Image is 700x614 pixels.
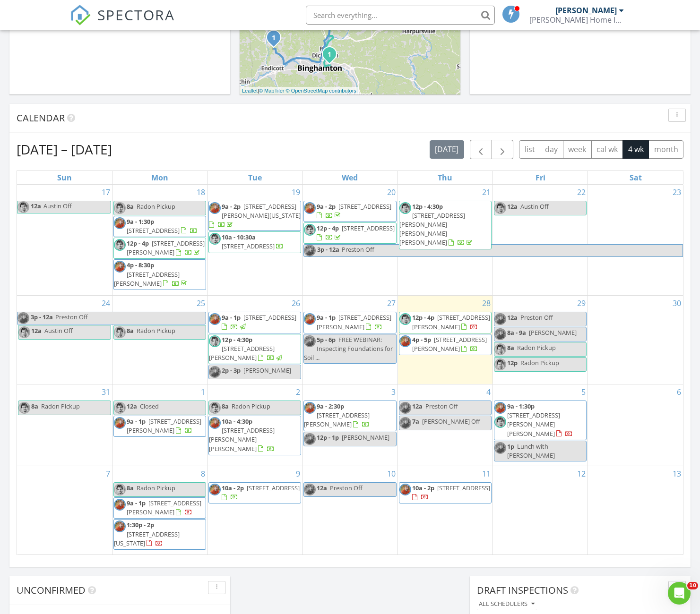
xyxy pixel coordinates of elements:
img: orangeheadshot.png [399,402,411,414]
img: orangeheadshot.png [114,417,126,429]
a: 9a - 2:30p [STREET_ADDRESS][PERSON_NAME] [303,401,396,431]
a: 12p - 4p [STREET_ADDRESS][PERSON_NAME] [399,312,492,333]
span: 8a [127,326,134,335]
a: 10a - 2p [STREET_ADDRESS] [208,482,301,503]
input: Search everything... [306,6,495,25]
span: Austin Off [43,202,72,210]
a: 10a - 2p [STREET_ADDRESS] [222,484,300,501]
span: 1:30p - 2p [127,520,154,529]
a: 9a - 1p [STREET_ADDRESS][PERSON_NAME] [127,417,201,435]
iframe: Intercom live chat [668,582,691,605]
span: [STREET_ADDRESS] [127,226,180,235]
span: 8a [31,402,38,410]
a: Go to August 19, 2025 [290,185,302,200]
a: 10a - 10:30a [STREET_ADDRESS] [222,233,284,250]
td: Go to August 22, 2025 [493,185,588,296]
a: 9a - 2p [STREET_ADDRESS][PERSON_NAME][US_STATE] [208,201,301,231]
a: Go to August 21, 2025 [480,185,493,200]
span: 10a - 10:30a [222,233,256,241]
a: Go to August 28, 2025 [480,296,493,311]
img: orangeheadshot.png [114,499,126,511]
span: [STREET_ADDRESS][PERSON_NAME][US_STATE] [222,202,301,220]
button: All schedulers [477,598,536,611]
img: screen_shot_20250711_at_9.04.05_am.png [209,402,221,414]
span: [STREET_ADDRESS][US_STATE] [114,530,180,547]
span: [STREET_ADDRESS][PERSON_NAME][PERSON_NAME][PERSON_NAME] [399,211,465,247]
img: orangeheadshot.png [304,402,316,414]
span: 3p - 12a [30,312,53,324]
span: 9a - 1p [127,499,146,507]
span: 12p - 4:30p [412,202,443,211]
a: 9a - 1:30p [STREET_ADDRESS][PERSON_NAME][PERSON_NAME] [507,402,573,438]
button: month [648,140,683,159]
a: Tuesday [246,171,264,184]
span: SPECTORA [97,5,175,25]
td: Go to September 5, 2025 [493,384,588,466]
a: 10a - 2p [STREET_ADDRESS] [399,482,492,503]
span: 12a [30,201,42,213]
a: 12p - 4p [STREET_ADDRESS] [303,222,396,244]
a: Go to September 3, 2025 [389,384,398,400]
a: 12p - 4p [STREET_ADDRESS][PERSON_NAME] [113,238,206,259]
a: Sunday [55,171,74,184]
td: Go to September 13, 2025 [588,466,683,554]
div: 3 Mason Ave, Binghamton, NY 13904 [329,54,335,60]
img: orangeheadshot.png [209,366,221,378]
span: Preston Off [425,402,458,410]
span: [STREET_ADDRESS] [222,242,275,250]
a: 12p - 4p [STREET_ADDRESS][PERSON_NAME] [412,313,490,331]
span: [STREET_ADDRESS] [338,202,391,211]
span: 9a - 1p [127,417,146,426]
a: 12p - 4:30p [STREET_ADDRESS][PERSON_NAME] [208,334,301,365]
a: Go to August 29, 2025 [575,296,588,311]
img: screen_shot_20250711_at_9.04.05_am.png [114,202,126,214]
img: orangeheadshot.png [209,313,221,325]
a: Go to August 17, 2025 [100,185,112,200]
img: screen_shot_20250711_at_9.04.05_am.png [17,201,29,213]
img: orangeheadshot.png [304,202,316,214]
div: 19 Oday Dr, Endicott, NY 13760 [274,37,279,43]
td: Go to August 21, 2025 [398,185,493,296]
span: Radon Pickup [137,484,175,492]
span: Preston Off [342,245,374,254]
div: Kincaid Home Inspection Services [529,15,624,25]
span: 12p - 4p [412,313,434,322]
span: Radon Pickup [137,326,175,335]
a: Go to September 12, 2025 [575,466,588,481]
span: [STREET_ADDRESS][PERSON_NAME] [412,313,490,331]
span: [PERSON_NAME] [529,328,577,337]
span: Closed [140,402,159,410]
span: 10a - 2p [412,484,434,492]
a: Go to August 30, 2025 [671,296,683,311]
img: orangeheadshot.png [209,484,221,495]
button: list [519,140,540,159]
span: 8a [222,402,229,410]
a: 4p - 8:30p [STREET_ADDRESS][PERSON_NAME] [114,261,189,287]
span: [STREET_ADDRESS][PERSON_NAME] [412,335,487,353]
span: 12p - 1p [317,433,339,442]
img: orangeheadshot.png [399,335,411,347]
span: Austin Off [520,202,549,211]
img: screen_shot_20250711_at_9.04.05_am.png [494,416,506,428]
span: [PERSON_NAME] Off [422,417,480,426]
a: 9a - 1p [STREET_ADDRESS] [208,312,301,333]
img: orangeheadshot.png [114,520,126,532]
button: [DATE] [430,140,464,159]
img: The Best Home Inspection Software - Spectora [70,5,91,26]
a: 12p - 4p [STREET_ADDRESS] [317,224,395,241]
a: Wednesday [340,171,360,184]
span: [STREET_ADDRESS][PERSON_NAME] [127,239,205,256]
img: orangeheadshot.png [304,313,316,325]
img: orangeheadshot.png [399,484,411,495]
span: 12a [507,202,518,211]
a: Go to August 31, 2025 [100,384,112,400]
a: 9a - 1p [STREET_ADDRESS] [222,313,296,331]
img: screen_shot_20250711_at_9.04.05_am.png [399,202,411,214]
span: 9a - 1:30p [127,217,154,226]
a: 12p - 4:30p [STREET_ADDRESS][PERSON_NAME] [209,335,284,362]
span: [STREET_ADDRESS][PERSON_NAME][PERSON_NAME] [507,411,560,437]
span: 9a - 1p [222,313,241,322]
span: Calendar [17,111,65,124]
a: 9a - 1:30p [STREET_ADDRESS] [113,216,206,237]
span: [STREET_ADDRESS][PERSON_NAME][PERSON_NAME] [209,426,275,452]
